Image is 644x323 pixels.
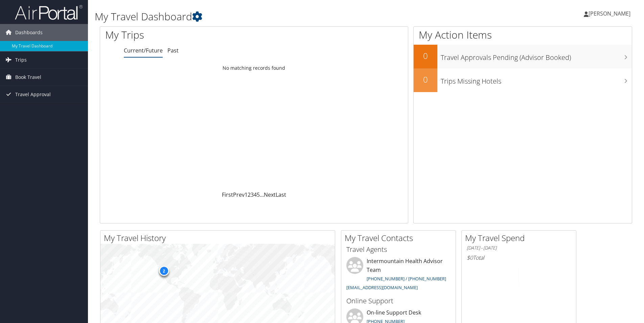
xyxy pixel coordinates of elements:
[346,296,451,306] h3: Online Support
[15,4,83,20] img: airportal-logo.png
[159,266,169,276] div: 2
[248,191,251,198] a: 2
[104,232,335,244] h2: My Travel History
[124,47,163,54] a: Current/Future
[15,86,51,103] span: Travel Approval
[254,191,257,198] a: 4
[245,191,248,198] a: 1
[346,245,451,254] h3: Travel Agents
[467,245,571,251] h6: [DATE] - [DATE]
[414,74,437,85] h2: 0
[367,276,446,282] a: [PHONE_NUMBER] / [PHONE_NUMBER]
[260,191,264,198] span: …
[414,45,632,68] a: 0Travel Approvals Pending (Advisor Booked)
[15,51,27,68] span: Trips
[167,47,179,54] a: Past
[584,3,637,24] a: [PERSON_NAME]
[345,232,456,244] h2: My Travel Contacts
[414,50,437,62] h2: 0
[95,9,456,24] h1: My Travel Dashboard
[346,284,418,290] a: [EMAIL_ADDRESS][DOMAIN_NAME]
[257,191,260,198] a: 5
[105,28,275,42] h1: My Trips
[441,49,632,62] h3: Travel Approvals Pending (Advisor Booked)
[15,24,43,41] span: Dashboards
[233,191,245,198] a: Prev
[343,257,454,293] li: Intermountain Health Advisor Team
[467,254,473,261] span: $0
[222,191,233,198] a: First
[441,73,632,86] h3: Trips Missing Hotels
[467,254,571,261] h6: Total
[264,191,276,198] a: Next
[465,232,576,244] h2: My Travel Spend
[251,191,254,198] a: 3
[589,10,630,17] span: [PERSON_NAME]
[100,62,408,74] td: No matching records found
[276,191,286,198] a: Last
[414,68,632,92] a: 0Trips Missing Hotels
[15,69,41,86] span: Book Travel
[414,28,632,42] h1: My Action Items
